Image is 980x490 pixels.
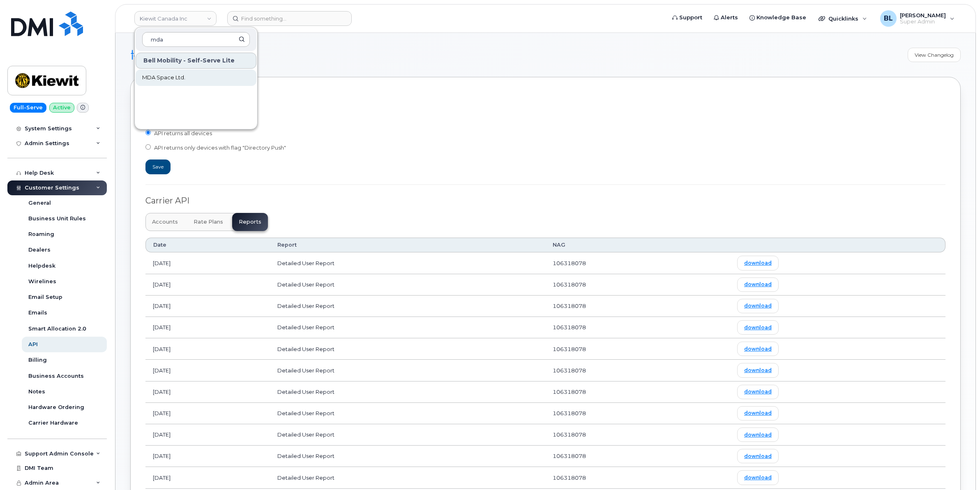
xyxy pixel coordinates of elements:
td: 106318078 [545,252,729,274]
th: Date [145,238,270,252]
a: download [737,428,779,442]
span: API returns all devices [154,130,212,136]
td: Detailed User Report [270,381,546,403]
span: Rate Plans [194,219,223,225]
a: download [737,256,779,270]
span: MDA Space Ltd. [142,74,185,82]
td: [DATE] [145,381,270,403]
td: Detailed User Report [270,467,546,488]
td: 106318078 [545,360,729,381]
th: Report [270,238,546,252]
td: [DATE] [145,446,270,467]
span: API returns only devices with flag "Directory Push" [154,144,286,151]
td: Detailed User Report [270,403,546,424]
div: API Settings [145,92,945,104]
a: download [737,277,779,292]
a: download [737,320,779,335]
div: Carrier API [145,195,945,207]
td: Detailed User Report [270,317,546,338]
span: Accounts [152,219,178,225]
button: Save [145,159,171,174]
div: Bell Mobility - Self-Serve Lite [136,53,256,69]
a: download [737,470,779,485]
div: Devices index [145,111,945,123]
input: API returns all devices [145,130,151,135]
td: 106318078 [545,274,729,296]
td: Detailed User Report [270,360,546,381]
td: [DATE] [145,403,270,424]
a: download [737,449,779,463]
a: MDA Space Ltd. [136,69,256,86]
input: Search [142,32,250,47]
td: 106318078 [545,467,729,488]
td: 106318078 [545,338,729,360]
td: Detailed User Report [270,446,546,467]
a: download [737,342,779,356]
td: [DATE] [145,317,270,338]
td: 106318078 [545,424,729,446]
td: Detailed User Report [270,252,546,274]
td: Detailed User Report [270,424,546,446]
td: 106318078 [545,317,729,338]
td: [DATE] [145,296,270,317]
td: [DATE] [145,338,270,360]
a: View Changelog [908,48,961,62]
td: [DATE] [145,274,270,296]
a: download [737,406,779,421]
td: 106318078 [545,296,729,317]
td: [DATE] [145,252,270,274]
td: 106318078 [545,403,729,424]
td: [DATE] [145,360,270,381]
input: API returns only devices with flag "Directory Push" [145,144,151,150]
a: download [737,299,779,313]
td: 106318078 [545,381,729,403]
td: Detailed User Report [270,338,546,360]
td: [DATE] [145,424,270,446]
a: download [737,385,779,399]
td: Detailed User Report [270,274,546,296]
a: download [737,363,779,377]
td: [DATE] [145,467,270,488]
td: 106318078 [545,446,729,467]
iframe: Messenger Launcher [944,454,974,484]
td: Detailed User Report [270,296,546,317]
th: NAG [545,238,729,252]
